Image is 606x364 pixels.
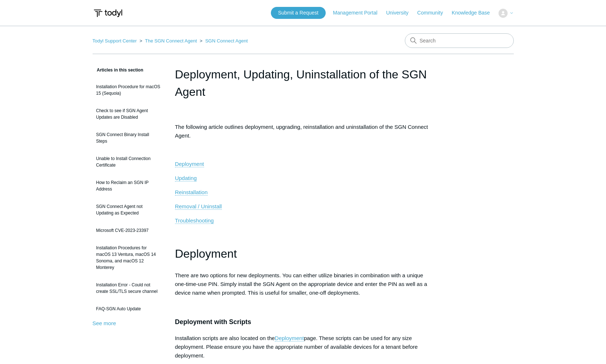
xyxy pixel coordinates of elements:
[175,203,222,210] a: Removal / Uninstall
[93,278,164,298] a: Installation Error - Could not create SSL/TLS secure channel
[175,272,427,296] span: There are two options for new deployments. You can either utilize binaries in combination with a ...
[93,7,123,20] img: Todyl Support Center Help Center home page
[271,7,326,19] a: Submit a Request
[175,189,208,195] span: Reinstallation
[333,9,385,17] a: Management Portal
[175,66,431,101] h1: Deployment, Updating, Uninstallation of the SGN Agent
[175,318,251,326] span: Deployment with Scripts
[175,175,197,181] a: Updating
[93,38,137,44] a: Todyl Support Center
[93,241,164,274] a: Installation Procedures for macOS 13 Ventura, macOS 14 Sonoma, and macOS 12 Monterey
[175,335,275,341] span: Installation scripts are also located on the
[93,68,143,73] span: Articles in this section
[93,176,164,196] a: How to Reclaim an SGN IP Address
[93,302,164,316] a: FAQ-SGN Auto Update
[93,200,164,220] a: SGN Connect Agent not Updating as Expected
[93,320,116,326] a: See more
[405,33,514,48] input: Search
[138,38,198,44] li: The SGN Connect Agent
[93,80,164,100] a: Installation Procedure for macOS 15 (Sequoia)
[275,335,304,341] a: Deployment
[175,175,197,181] span: Updating
[175,335,418,359] span: page. These scripts can be used for any size deployment. Please ensure you have the appropriate n...
[175,217,214,224] a: Troubleshooting
[145,38,197,44] a: The SGN Connect Agent
[175,124,428,139] span: The following article outlines deployment, upgrading, reinstallation and uninstallation of the SG...
[205,38,248,44] a: SGN Connect Agent
[452,9,497,17] a: Knowledge Base
[93,224,164,237] a: Microsoft CVE-2023-23397
[93,128,164,148] a: SGN Connect Binary Install Steps
[175,247,237,260] span: Deployment
[93,38,138,44] li: Todyl Support Center
[93,104,164,124] a: Check to see if SGN Agent Updates are Disabled
[198,38,248,44] li: SGN Connect Agent
[93,152,164,172] a: Unable to Install Connection Certificate
[417,9,450,17] a: Community
[175,189,208,196] a: Reinstallation
[175,161,204,167] a: Deployment
[386,9,415,17] a: University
